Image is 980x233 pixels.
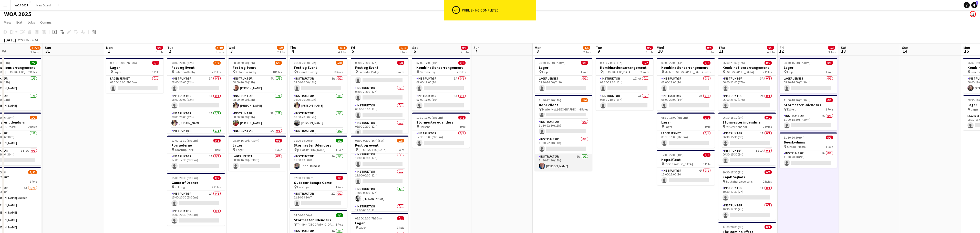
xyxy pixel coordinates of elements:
[718,65,776,70] h3: Kombinationsarrangement
[397,61,404,65] span: 0/8
[351,136,408,211] app-job-card: 08:00-00:00 (16h) (Sat)2/5Fest og event [GEOGRAPHIC_DATA]5 RolesInstruktør1/108:00-00:00 (16h)[PE...
[412,58,470,110] div: 07:00-17:00 (10h)0/2Kombinationsarrangement Gammelrøj2 RolesInstruktør3A0/107:00-17:00 (10h) Inst...
[841,45,847,50] span: Sat
[723,170,743,174] span: 10:30-17:30 (7h)
[290,45,296,50] span: Thu
[581,61,588,65] span: 0/1
[336,61,343,65] span: 5/8
[171,61,194,65] span: 08:00-20:00 (12h)
[167,45,173,50] span: Tue
[657,168,715,185] app-card-role: Instruktør4A0/112:00-22:00 (10h)
[30,61,37,65] span: 2/2
[657,45,664,50] span: Wed
[765,116,772,119] span: 0/2
[780,95,837,130] div: 11:00-18:30 (7h30m)0/1Stormester Udendørs Esbjerg1 RoleInstruktør2A0/111:00-18:30 (7h30m)
[167,76,225,93] app-card-role: Instruktør3A0/108:00-20:00 (12h)
[780,45,784,50] span: Fri
[535,76,592,93] app-card-role: Lager Jernet0/108:30-16:00 (7h30m)
[963,45,970,50] span: Mon
[412,76,470,93] app-card-role: Instruktør3A0/107:00-17:00 (10h)
[38,19,54,26] a: Comms
[40,20,52,25] span: Comms
[718,113,776,165] app-job-card: 06:30-15:30 (9h)0/2Stormester indendørs Struer Energihal2 RolesInstruktør1A0/106:30-15:30 (9h) In...
[175,70,195,74] span: Lalandia Rødby
[826,98,833,102] span: 0/1
[167,136,225,171] div: 12:00-17:30 (5h30m)0/1Forræderne Taastrup - KBH1 RoleInstruktør1A0/112:00-17:30 (5h30m)
[657,157,715,162] h3: Hope2float
[229,128,286,145] app-card-role: Instruktør1A0/108:00-20:00 (12h)
[703,162,710,166] span: 1 Role
[970,11,976,17] app-user-avatar: René Sandager
[106,58,163,93] app-job-card: 08:30-16:00 (7h30m)0/1Lager Lager1 RoleLager Jernet0/108:30-16:00 (7h30m)
[167,93,225,110] app-card-role: Instruktør1A0/108:00-20:00 (12h)
[458,125,466,129] span: 1 Role
[718,167,776,220] div: 10:30-17:30 (7h)0/2Kajak Sejlads Bautahøj Jægerspris2 RolesInstruktør1A0/110:30-17:30 (7h) Instru...
[229,136,286,171] app-job-card: 08:30-16:00 (7h30m)0/1Lager Lager1 RoleLager Jernet0/108:30-16:00 (7h30m)
[213,176,221,180] span: 0/2
[17,38,30,42] span: Week 35
[114,70,121,74] span: Lager
[723,61,745,65] span: 06:00-23:00 (17h)
[152,61,159,65] span: 0/1
[976,1,978,5] span: 2
[167,65,225,70] h3: Fest og Event
[535,119,592,136] app-card-role: Instruktør0/111:30-22:30 (11h)
[334,70,343,74] span: 8 Roles
[397,216,404,220] span: 0/1
[412,45,418,50] span: Sat
[229,58,286,134] div: 08:00-20:00 (12h)6/8Fest og Event Lalandia Rødby8 RolesInstruktør4A1/108:00-20:00 (12h)[PERSON_NA...
[167,143,225,148] h3: Forræderne
[703,116,710,119] span: 0/1
[106,76,163,93] app-card-role: Lager Jernet0/108:30-16:00 (7h30m)
[902,45,908,50] span: Sun
[765,61,772,65] span: 0/2
[596,76,653,93] app-card-role: Instruktør1I4A0/108:30-21:30 (13h)
[596,58,653,110] div: 08:30-21:30 (13h)0/2Kombinationsarrangement [GEOGRAPHIC_DATA]2 RolesInstruktør1I4A0/108:30-21:30 ...
[971,2,977,8] a: 2
[581,70,588,74] span: 1 Role
[657,76,715,93] app-card-role: Instruktør0/108:00-22:00 (14h)
[718,58,776,110] app-job-card: 06:00-23:00 (17h)0/2Kombinationsarrangement [GEOGRAPHIC_DATA]2 RolesInstruktør3A0/106:00-23:00 (1...
[780,140,837,145] h3: Bueskydning
[213,139,221,142] span: 0/1
[780,65,837,70] h3: Lager
[229,153,286,171] app-card-role: Lager Jernet0/108:30-16:00 (7h30m)
[763,125,772,129] span: 2 Roles
[784,61,810,65] span: 08:30-16:00 (7h30m)
[412,113,470,148] app-job-card: 12:30-19:00 (6h30m)0/1Stormester udendørs Horsens1 RoleInstruktør0/112:30-19:00 (6h30m)
[596,65,653,70] h3: Kombinationsarrangement
[780,113,837,130] app-card-role: Instruktør2A0/111:00-18:30 (7h30m)
[110,61,137,65] span: 08:30-16:00 (7h30m)
[294,61,316,65] span: 08:00-20:00 (12h)
[290,218,347,222] h3: Stormester udendørs
[2,19,13,26] a: View
[290,173,347,208] div: 12:30-19:30 (7h)0/1Outdoor Escape Game Helsingør1 RoleInstruktør2I0/112:30-19:30 (7h)
[657,113,715,148] div: 08:30-16:00 (7h30m)0/1Lager Lager1 RoleLager Jernet0/108:30-16:00 (7h30m)
[290,136,347,171] app-job-card: 11:00-19:00 (8h)1/1Stormester Udendørs [GEOGRAPHIC_DATA]1 RoleInstruktør2A1/111:00-19:00 (8h)Trin...
[826,136,833,139] span: 0/1
[351,204,408,221] app-card-role: Instruktør0/112:00-00:00 (12h)
[29,180,37,183] span: 1 Role
[336,213,343,217] span: 1/1
[355,61,377,65] span: 08:00-20:00 (12h)
[336,139,343,142] span: 1/1
[535,58,592,93] app-job-card: 08:30-16:00 (7h30m)0/1Lager Lager1 RoleLager Jernet0/108:30-16:00 (7h30m)
[233,139,259,142] span: 08:30-16:00 (7h30m)
[971,107,978,111] span: Lager
[600,61,622,65] span: 08:30-21:30 (13h)
[412,130,470,148] app-card-role: Instruktør0/112:30-19:00 (6h30m)
[641,70,649,74] span: 2 Roles
[718,130,776,148] app-card-role: Instruktør1A0/106:30-15:30 (9h)
[167,180,225,185] h3: Game of Drones
[236,148,243,152] span: Lager
[412,93,470,110] app-card-role: Instruktør1A0/107:00-17:00 (10h)
[297,148,325,152] span: [GEOGRAPHIC_DATA]
[175,148,194,152] span: Taastrup - KBH
[657,150,715,185] app-job-card: 12:00-22:00 (10h)0/1Hope2float [GEOGRAPHIC_DATA]1 RoleInstruktør4A0/112:00-22:00 (10h)
[213,61,221,65] span: 5/7
[229,110,286,128] app-card-role: Instruktør2A1/108:00-20:00 (12h)[PERSON_NAME]
[290,93,347,110] app-card-role: Instruktør1/108:00-20:00 (12h)[PERSON_NAME]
